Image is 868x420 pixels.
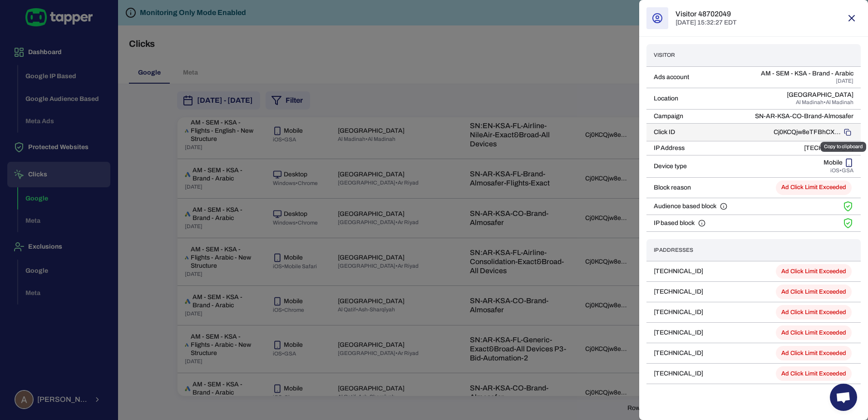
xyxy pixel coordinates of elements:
[842,126,853,138] button: Copy to clipboard
[776,288,852,296] span: Ad Click Limit Exceeded
[774,128,842,136] p: Cj0KCQjw8eTFBhCXARIsAIkiuOw-ESOQmPxeriJdJQfgqPmlhFyrhftlge3TBTB8as1lrpQFVMCUkD4aAsGLEALw_wcB
[646,323,734,343] td: [TECHNICAL_ID]
[654,219,695,227] span: IP based block
[836,78,853,85] span: [DATE]
[796,99,853,106] span: Al Madinah • Al Madinah
[776,309,852,316] span: Ad Click Limit Exceeded
[646,302,734,323] td: [TECHNICAL_ID]
[646,239,734,261] th: IP Addresses
[646,123,740,141] td: Click ID
[748,144,853,152] p: [TECHNICAL_ID]
[787,91,853,99] p: [GEOGRAPHIC_DATA]
[824,159,843,167] p: Mobile
[646,88,740,109] td: Location
[646,364,734,384] td: [TECHNICAL_ID]
[820,142,866,152] div: Copy to clipboard
[646,343,734,364] td: [TECHNICAL_ID]
[776,329,852,337] span: Ad Click Limit Exceeded
[676,19,737,27] p: [DATE] 15:32:27 EDT
[761,70,853,78] p: AM - SEM - KSA - Brand - Arabic
[720,203,727,210] svg: Tapper helps you exclude audiences identified as fraudulent, ensuring that your ads are only show...
[830,167,853,175] span: iOS • GSA
[646,109,740,123] td: Campaign
[646,155,740,177] td: Device type
[830,384,857,411] a: Open chat
[646,141,740,155] td: IP Address
[698,220,705,227] svg: Tapper automatically blocks clicks from suspicious or fraudulent IP addresses, preventing repeat ...
[654,202,716,210] span: Audience based block
[646,177,740,198] td: Block reason
[646,282,734,302] td: [TECHNICAL_ID]
[755,112,853,120] p: SN-AR-KSA-CO-Brand-Almosafer
[776,370,852,378] span: Ad Click Limit Exceeded
[646,66,740,88] td: Ads account
[776,184,852,191] span: Ad Click Limit Exceeded
[646,261,734,282] td: [TECHNICAL_ID]
[776,268,852,275] span: Ad Click Limit Exceeded
[646,44,740,66] th: Visitor
[776,350,852,357] span: Ad Click Limit Exceeded
[676,10,737,19] h6: Visitor 48702049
